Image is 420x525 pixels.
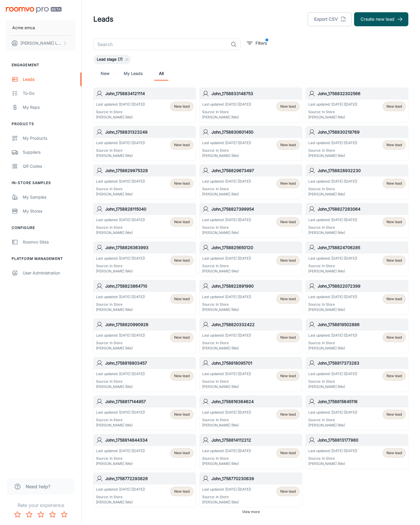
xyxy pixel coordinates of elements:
span: New lead [174,181,190,186]
p: Last updated: [DATE] ([DATE]) [308,256,357,261]
h6: John_1758817144957 [105,398,193,405]
p: [PERSON_NAME] (Me) [308,230,357,235]
div: My Reps [23,104,76,111]
a: John_1758824706285Last updated: [DATE] ([DATE])Source: In Store[PERSON_NAME] (Me)New lead [306,242,408,276]
p: Source: In Store [308,263,357,269]
p: Last updated: [DATE] ([DATE]) [96,371,145,377]
p: Source: In Store [202,186,251,192]
p: [PERSON_NAME] (Me) [202,269,251,274]
span: New lead [386,181,402,186]
h6: John_1758823864710 [105,283,193,289]
h6: John_1758822072399 [318,283,406,289]
button: [PERSON_NAME] Leaptools [6,36,76,51]
p: [PERSON_NAME] (Me) [96,269,145,274]
p: Source: In Store [202,379,251,384]
span: New lead [280,450,296,456]
p: Source: In Store [202,148,251,153]
a: John_1758827399954Last updated: [DATE] ([DATE])Source: In Store[PERSON_NAME] (Me)New lead [199,203,302,238]
span: New lead [386,335,402,340]
a: My Leads [124,66,143,80]
p: Source: In Store [202,494,251,500]
button: Rate 5 star [58,509,70,520]
p: Source: In Store [96,379,145,384]
p: Last updated: [DATE] ([DATE]) [202,487,251,492]
a: John_1758820990926Last updated: [DATE] ([DATE])Source: In Store[PERSON_NAME] (Me)New lead [93,318,196,353]
a: John_1758834121114Last updated: [DATE] ([DATE])Source: In Store[PERSON_NAME] (Me)New lead [93,87,196,123]
p: Last updated: [DATE] ([DATE]) [202,256,251,261]
span: New lead [280,219,296,225]
p: Source: In Store [308,302,357,307]
p: Acme emca [12,24,35,31]
div: My Stores [23,208,76,214]
p: [PERSON_NAME] (Me) [96,230,145,235]
h6: John_1758828932230 [318,167,406,174]
p: [PERSON_NAME] (Me) [308,346,357,351]
p: [PERSON_NAME] (Me) [96,115,145,120]
p: [PERSON_NAME] (Me) [202,307,251,312]
p: [PERSON_NAME] (Me) [202,384,251,389]
h6: John_1758831323249 [105,129,193,135]
p: [PERSON_NAME] Leaptools [20,40,62,46]
span: Need help? [26,483,50,490]
h6: John_1758819502886 [318,321,406,328]
img: Roomvo PRO Beta [6,7,62,13]
a: John_1758829975328Last updated: [DATE] ([DATE])Source: In Store[PERSON_NAME] (Me)New lead [93,164,196,199]
span: New lead [386,450,402,456]
p: Last updated: [DATE] ([DATE]) [96,102,145,107]
span: New lead [174,489,190,494]
h6: John_1758829673497 [211,167,300,174]
span: View more [242,509,260,514]
h6: John_1758820332422 [211,321,300,328]
a: John_1758829673497Last updated: [DATE] ([DATE])Source: In Store[PERSON_NAME] (Me)New lead [199,164,302,199]
p: Last updated: [DATE] ([DATE]) [308,410,357,415]
p: Last updated: [DATE] ([DATE]) [308,179,357,184]
a: John_1758826363993Last updated: [DATE] ([DATE])Source: In Store[PERSON_NAME] (Me)New lead [93,242,196,276]
span: New lead [280,258,296,263]
span: New lead [280,142,296,148]
p: [PERSON_NAME] (Me) [202,346,251,351]
h6: John_1758830218769 [318,129,406,135]
span: New lead [280,104,296,109]
p: Last updated: [DATE] ([DATE]) [96,410,145,415]
p: Last updated: [DATE] ([DATE]) [96,256,145,261]
button: Create new lead [354,12,408,26]
span: New lead [386,296,402,302]
h6: John_1758828115040 [105,206,193,212]
input: Search [93,38,228,50]
p: Last updated: [DATE] ([DATE]) [202,217,251,223]
h6: John_1758816364624 [211,398,300,405]
a: John_1758831323249Last updated: [DATE] ([DATE])Source: In Store[PERSON_NAME] (Me)New lead [93,126,196,161]
a: John_1758822891990Last updated: [DATE] ([DATE])Source: In Store[PERSON_NAME] (Me)New lead [199,280,302,315]
div: Suppliers [23,149,76,155]
span: New lead [174,412,190,417]
span: New lead [280,373,296,379]
span: New lead [386,412,402,417]
span: New lead [174,450,190,456]
a: John_1758828932230Last updated: [DATE] ([DATE])Source: In Store[PERSON_NAME] (Me)New lead [306,164,408,199]
p: Source: In Store [96,148,145,153]
div: My Products [23,135,76,141]
p: [PERSON_NAME] (Me) [96,153,145,158]
p: [PERSON_NAME] (Me) [202,461,251,466]
a: John_1758822072399Last updated: [DATE] ([DATE])Source: In Store[PERSON_NAME] (Me)New lead [306,280,408,315]
h6: John_1758818095701 [211,360,300,366]
p: Last updated: [DATE] ([DATE]) [308,333,357,338]
a: John_1758816364624Last updated: [DATE] ([DATE])Source: In Store[PERSON_NAME] (Me)New lead [199,395,302,430]
h6: John_1758770230839 [211,475,300,482]
h6: John_1758827283064 [318,206,406,212]
p: Source: In Store [308,456,357,461]
p: [PERSON_NAME] (Me) [308,461,357,466]
div: Lead stage (7) [93,55,131,64]
p: Rate your experience [5,502,77,509]
div: QR Codes [23,163,76,169]
h6: John_1758814112212 [211,437,300,443]
p: Last updated: [DATE] ([DATE]) [202,371,251,377]
span: New lead [386,104,402,109]
p: Last updated: [DATE] ([DATE]) [202,410,251,415]
a: New [98,66,112,80]
span: New lead [386,258,402,263]
button: Rate 1 star [12,509,23,520]
span: New lead [386,219,402,225]
a: John_1758819502886Last updated: [DATE] ([DATE])Source: In Store[PERSON_NAME] (Me)New lead [306,318,408,353]
p: Last updated: [DATE] ([DATE]) [308,294,357,300]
